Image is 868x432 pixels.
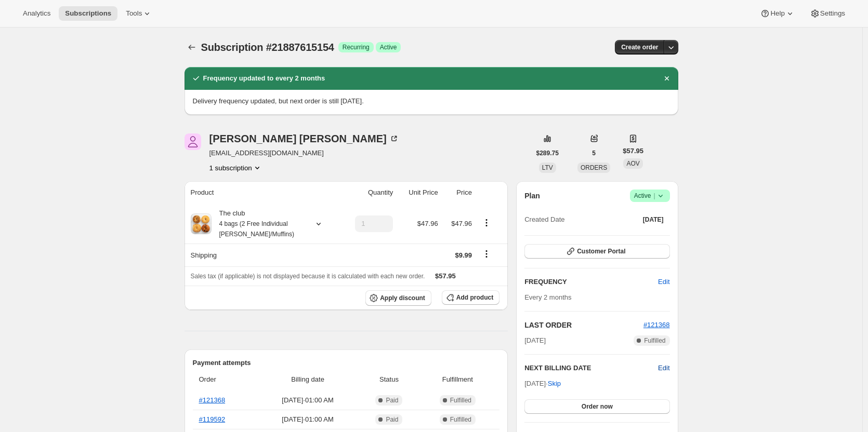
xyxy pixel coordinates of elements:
button: Subscriptions [59,6,117,21]
p: Delivery frequency updated, but next order is still [DATE]. [193,96,670,106]
span: [DATE] · 01:00 AM [259,414,357,425]
button: $289.75 [530,146,565,160]
button: Create order [615,40,664,55]
h2: NEXT BILLING DATE [524,363,658,373]
button: Settings [804,6,851,21]
span: AOV [626,160,639,167]
span: Skip [548,379,561,389]
span: Tools [126,9,142,18]
span: | [653,192,655,200]
span: [DATE] · [524,380,561,387]
span: Help [770,9,784,18]
span: Fulfillment [422,374,494,385]
span: $57.95 [435,272,456,280]
button: Dismiss notification [660,71,674,86]
button: Product actions [478,217,495,228]
th: Product [185,181,341,204]
span: Created Date [524,214,564,225]
span: [DATE] [524,335,546,346]
span: Paid [386,415,398,424]
span: Add product [456,293,493,302]
button: Tools [120,6,159,21]
div: The club [212,208,305,239]
img: product img [191,213,212,234]
span: Recurring [343,43,370,51]
span: Active [634,191,666,201]
button: 5 [586,146,602,160]
span: Billing date [259,374,357,385]
th: Unit Price [396,181,441,204]
span: Anna Collins [185,133,201,150]
span: ORDERS [581,164,607,171]
button: Order now [524,399,669,414]
button: [DATE] [637,212,670,227]
h2: LAST ORDER [524,320,643,330]
span: Every 2 months [524,293,571,301]
span: Fulfilled [644,336,665,345]
h2: Frequency updated to every 2 months [203,73,325,84]
th: Order [193,368,256,391]
span: $9.99 [455,251,472,259]
h2: Plan [524,191,540,201]
span: [DATE] [643,215,664,224]
span: [DATE] · 01:00 AM [259,395,357,406]
span: $47.96 [417,220,438,227]
span: Customer Portal [577,247,625,255]
button: #121368 [643,320,670,330]
a: #121368 [643,321,670,329]
h2: FREQUENCY [524,277,658,287]
div: [PERSON_NAME] [PERSON_NAME] [209,133,399,144]
a: #119592 [199,415,226,423]
span: Status [362,374,415,385]
span: Active [380,43,397,51]
th: Price [441,181,475,204]
span: Apply discount [380,294,425,302]
button: Edit [652,274,676,290]
button: Product actions [209,163,262,173]
span: Edit [658,277,669,287]
span: Sales tax (if applicable) is not displayed because it is calculated with each new order. [191,273,425,280]
button: Add product [442,290,499,305]
span: $289.75 [536,149,559,157]
a: #121368 [199,396,226,404]
button: Edit [658,363,669,373]
span: Subscriptions [65,9,111,18]
span: Fulfilled [450,415,471,424]
span: Subscription #21887615154 [201,42,334,53]
span: $57.95 [623,146,643,156]
span: Order now [582,402,613,411]
button: Apply discount [365,290,431,306]
span: Create order [621,43,658,51]
button: Help [754,6,801,21]
h2: Payment attempts [193,358,500,368]
span: 5 [592,149,596,157]
th: Quantity [340,181,396,204]
span: Analytics [23,9,50,18]
span: Settings [820,9,845,18]
span: [EMAIL_ADDRESS][DOMAIN_NAME] [209,148,399,158]
button: Subscriptions [185,40,199,55]
button: Analytics [17,6,57,21]
span: Fulfilled [450,396,471,404]
small: 4 bags (2 Free Individual [PERSON_NAME]/Muffins) [219,220,294,238]
span: Paid [386,396,398,404]
button: Skip [542,375,567,392]
button: Customer Portal [524,244,669,259]
th: Shipping [185,244,341,266]
button: Shipping actions [478,248,495,260]
span: $47.96 [451,220,472,227]
span: LTV [542,164,553,171]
